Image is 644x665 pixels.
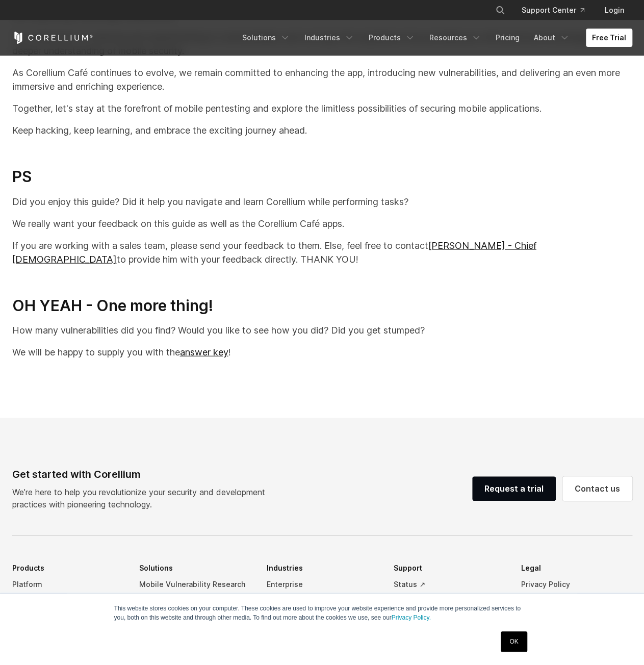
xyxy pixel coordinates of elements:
[12,32,93,44] a: Corellium Home
[423,29,487,47] a: Resources
[298,29,360,47] a: Industries
[12,240,536,265] a: [PERSON_NAME] - Chief [DEMOGRAPHIC_DATA]
[139,576,250,593] a: Mobile Vulnerability Research
[12,323,632,337] p: How many vulnerabilities did you find? Would you like to see how you did? Did you get stumped?
[12,103,542,114] span: Together, let's stay at the forefront of mobile pentesting and explore the limitless possibilitie...
[12,467,273,482] div: Get started with Corellium
[363,29,421,47] a: Products
[12,240,536,265] span: If you are working with a sales team, please send your feedback to them. Else, feel free to conta...
[597,1,632,19] a: Login
[394,576,505,593] a: Status ↗
[12,345,632,359] p: We will be happy to supply you with the !
[490,29,526,47] a: Pricing
[483,1,632,19] div: Navigation Menu
[180,347,228,357] a: answer key
[236,29,632,47] div: Navigation Menu
[12,167,32,186] span: PS
[513,1,593,19] a: Support Center
[12,576,123,593] a: Platform
[114,604,530,622] p: This website stores cookies on your computer. These cookies are used to improve your website expe...
[12,125,307,136] span: Keep hacking, keep learning, and embrace the exciting journey ahead.
[586,29,632,47] a: Free Trial
[562,476,632,501] a: Contact us
[521,576,632,593] a: Privacy Policy
[392,614,431,621] a: Privacy Policy.
[528,29,576,47] a: About
[12,218,344,229] span: We really want your feedback on this guide as well as the Corellium Café apps.
[267,576,378,593] a: Enterprise
[12,196,408,207] span: Did you enjoy this guide? Did it help you navigate and learn Corellium while performing tasks?
[491,1,509,19] button: Search
[501,631,527,652] a: OK
[12,486,273,510] p: We’re here to help you revolutionize your security and development practices with pioneering tech...
[472,476,556,501] a: Request a trial
[236,29,296,47] a: Solutions
[12,296,632,316] h2: OH YEAH - One more thing!
[12,67,620,92] span: As Corellium Café continues to evolve, we remain committed to enhancing the app, introducing new ...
